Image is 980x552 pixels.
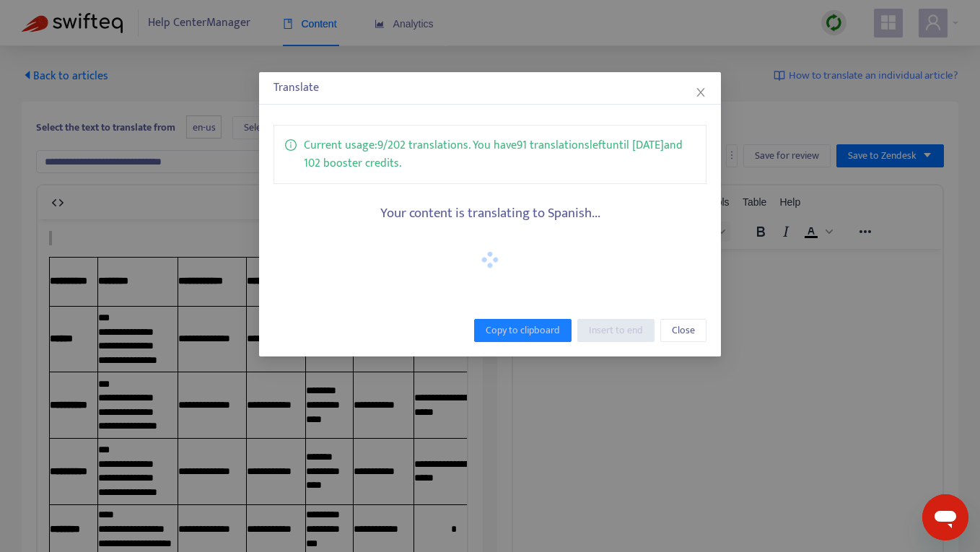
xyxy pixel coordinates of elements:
div: Translate [274,79,706,97]
p: Current usage: 9 / 202 translations . You have 91 translations left until [DATE] and 102 booster ... [304,136,695,172]
span: close [695,87,706,98]
h5: Your content is translating to Spanish... [274,206,706,222]
body: Rich Text Area. Press ALT-0 for help. [12,12,418,26]
button: Close [660,319,706,342]
span: info-circle [285,136,297,151]
body: Rich Text Area. Press ALT-0 for help. [12,12,418,519]
span: Close [672,323,695,338]
button: Insert to end [577,319,655,342]
button: Copy to clipboard [474,319,572,342]
iframe: Button to launch messaging window [922,494,968,540]
button: Close [693,84,709,100]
